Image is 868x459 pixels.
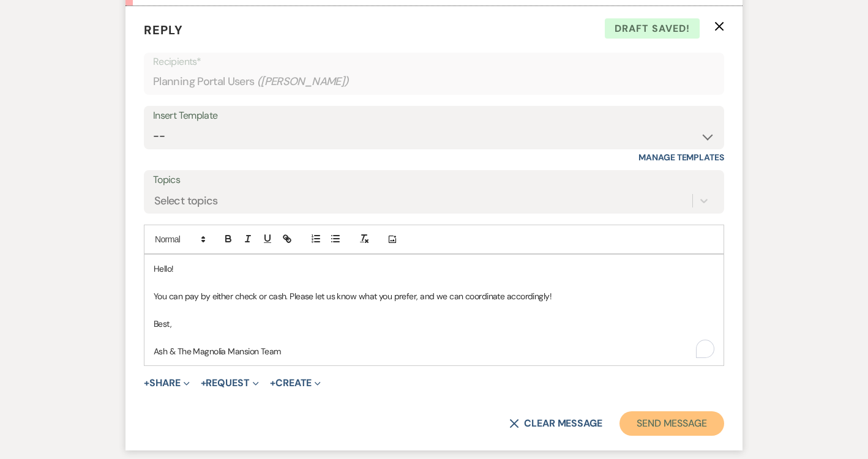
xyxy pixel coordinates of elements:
span: + [144,378,149,388]
span: + [201,378,206,388]
button: Share [144,378,190,388]
button: Create [270,378,321,388]
span: ( [PERSON_NAME] ) [257,73,349,90]
div: To enrich screen reader interactions, please activate Accessibility in Grammarly extension settings [144,255,724,365]
button: Send Message [619,411,724,436]
p: Recipients* [153,54,715,70]
p: Hello! [154,262,714,275]
span: Draft saved! [605,18,700,39]
button: Clear message [509,419,602,428]
p: Ash & The Magnolia Mansion Team [154,345,714,358]
div: Insert Template [153,107,715,125]
span: + [270,378,275,388]
div: Select topics [154,193,218,209]
p: You can pay by either check or cash. Please let us know what you prefer, and we can coordinate ac... [154,289,714,303]
a: Manage Templates [638,152,724,163]
div: Planning Portal Users [153,70,715,94]
p: Best, [154,317,714,330]
label: Topics [153,171,715,189]
button: Request [201,378,259,388]
span: Reply [144,22,183,38]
